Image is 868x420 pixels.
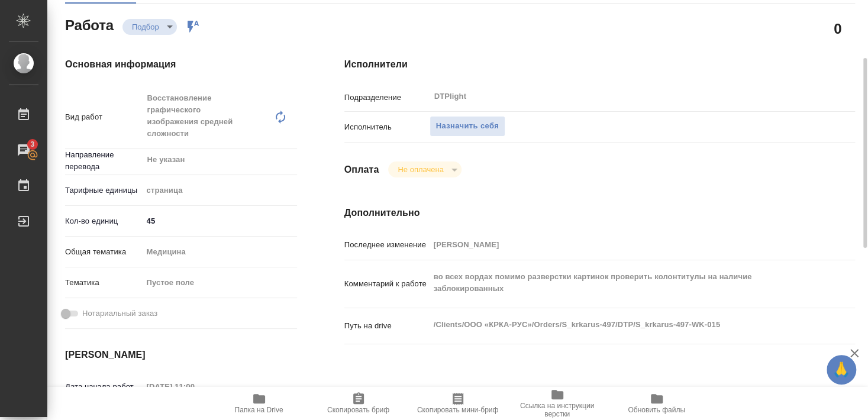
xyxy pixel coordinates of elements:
[430,315,812,335] textarea: /Clients/ООО «КРКА-РУС»/Orders/S_krkarus-497/DTP/S_krkarus-497-WK-015
[344,206,855,220] h4: Дополнительно
[344,239,430,251] p: Последнее изменение
[628,406,685,414] span: Обновить файлы
[430,267,812,299] textarea: во всех вордах помимо разверстки картинок проверить колонтитулы на наличие заблокированных
[65,57,297,72] h4: Основная информация
[128,22,163,32] button: Подбор
[65,246,143,258] p: Общая тематика
[65,149,143,173] p: Направление перевода
[65,348,297,362] h4: [PERSON_NAME]
[394,164,447,175] button: Не оплачена
[344,121,430,133] p: Исполнитель
[235,406,283,414] span: Папка на Drive
[388,161,461,177] div: Подбор
[143,273,297,293] div: Пустое поле
[65,215,143,227] p: Кол-во единиц
[143,242,297,262] div: Медицина
[65,111,143,123] p: Вид работ
[344,163,379,177] h4: Оплата
[143,212,297,230] input: ✎ Введи что-нибудь
[344,320,430,332] p: Путь на drive
[436,119,499,133] span: Назначить себя
[82,308,157,319] span: Нотариальный заказ
[508,387,607,420] button: Ссылка на инструкции верстки
[831,357,851,382] span: 🙏
[65,14,114,35] h2: Работа
[344,278,430,290] p: Комментарий к работе
[408,387,508,420] button: Скопировать мини-бриф
[309,387,408,420] button: Скопировать бриф
[417,406,498,414] span: Скопировать мини-бриф
[344,92,430,104] p: Подразделение
[143,180,297,201] div: страница
[430,116,505,137] button: Назначить себя
[23,138,41,150] span: 3
[3,135,44,165] a: 3
[209,387,309,420] button: Папка на Drive
[143,378,246,395] input: Пустое поле
[344,57,855,72] h4: Исполнители
[607,387,706,420] button: Обновить файлы
[827,355,856,385] button: 🙏
[65,185,143,196] p: Тарифные единицы
[834,18,841,38] h2: 0
[327,406,389,414] span: Скопировать бриф
[122,19,177,35] div: Подбор
[515,402,600,418] span: Ссылка на инструкции верстки
[65,277,143,289] p: Тематика
[65,381,143,393] p: Дата начала работ
[430,236,812,253] input: Пустое поле
[147,277,283,289] div: Пустое поле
